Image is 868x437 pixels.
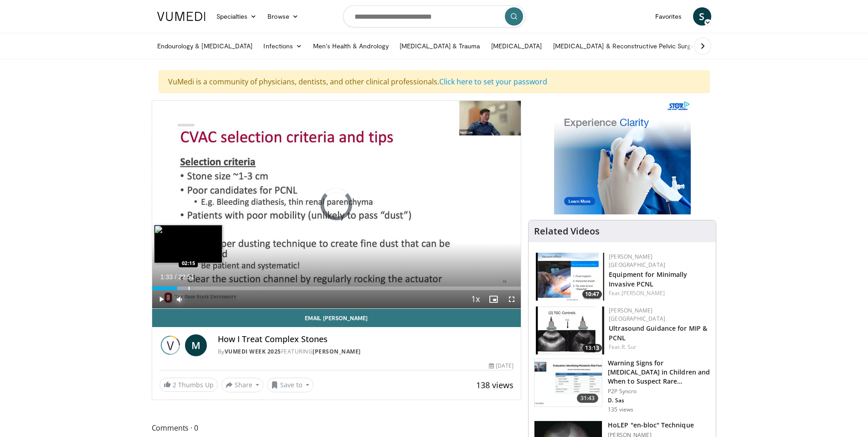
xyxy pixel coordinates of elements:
a: Ultrasound Guidance for MIP & PCNL [609,324,707,342]
img: image.jpeg [154,225,222,263]
p: P2P Syncro [608,388,710,395]
button: Save to [267,378,313,392]
img: b1bc6859-4bdd-4be1-8442-b8b8c53ce8a1.150x105_q85_crop-smart_upscale.jpg [534,359,602,406]
a: [MEDICAL_DATA] & Trauma [394,37,486,55]
img: 57193a21-700a-4103-8163-b4069ca57589.150x105_q85_crop-smart_upscale.jpg [536,253,604,301]
span: 22:51 [178,273,194,281]
button: Share [221,378,264,392]
div: Feat. [609,343,709,351]
span: 13:13 [582,344,602,352]
span: 2 [173,380,176,389]
a: [PERSON_NAME] [GEOGRAPHIC_DATA] [609,253,665,269]
h3: Warning Signs for [MEDICAL_DATA] in Children and When to Suspect Rare… [608,359,710,386]
a: Browse [262,7,304,26]
a: 2 Thumbs Up [159,378,218,392]
a: Click here to set your password [439,77,547,87]
span: / [175,273,177,281]
span: 10:47 [582,290,602,298]
h4: How I Treat Complex Stones [218,334,514,344]
div: Progress Bar [152,286,521,290]
a: Endourology & [MEDICAL_DATA] [152,37,258,55]
a: Infections [258,37,308,55]
iframe: Advertisement [554,100,691,214]
h4: Related Videos [534,226,600,237]
p: D. Sas [608,397,710,404]
a: S [693,7,711,26]
a: Equipment for Minimally Invasive PCNL [609,270,687,288]
a: Vumedi Week 2025 [225,348,281,355]
span: Comments 0 [152,422,522,434]
span: 1:33 [160,273,173,281]
img: ae74b246-eda0-4548-a041-8444a00e0b2d.150x105_q85_crop-smart_upscale.jpg [536,307,604,354]
button: Playback Rate [466,290,484,308]
a: [PERSON_NAME] [621,289,665,297]
a: Email [PERSON_NAME] [152,309,521,327]
div: [DATE] [489,362,514,370]
button: Play [152,290,170,308]
a: Favorites [650,7,688,26]
a: Specialties [211,7,262,26]
span: 31:43 [577,394,599,403]
a: M [185,334,207,356]
video-js: Video Player [152,101,521,309]
img: VuMedi Logo [157,12,205,21]
a: [PERSON_NAME] [313,348,361,355]
a: 10:47 [536,253,604,301]
a: [MEDICAL_DATA] & Reconstructive Pelvic Surgery [548,37,706,55]
button: Fullscreen [503,290,521,308]
a: Men’s Health & Andrology [308,37,394,55]
a: 31:43 Warning Signs for [MEDICAL_DATA] in Children and When to Suspect Rare… P2P Syncro D. Sas 13... [534,359,710,413]
a: [MEDICAL_DATA] [486,37,548,55]
h3: HoLEP "en-bloc" Technique [608,421,694,430]
a: R. Sur [621,343,637,351]
div: By FEATURING [218,348,514,356]
div: Feat. [609,289,709,297]
a: 13:13 [536,307,604,354]
input: Search topics, interventions [343,5,525,27]
a: [PERSON_NAME] [GEOGRAPHIC_DATA] [609,307,665,323]
button: Mute [170,290,189,308]
p: 135 views [608,406,633,413]
span: 138 views [476,380,514,390]
button: Enable picture-in-picture mode [484,290,503,308]
div: VuMedi is a community of physicians, dentists, and other clinical professionals. [159,70,710,93]
img: Vumedi Week 2025 [159,334,181,356]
